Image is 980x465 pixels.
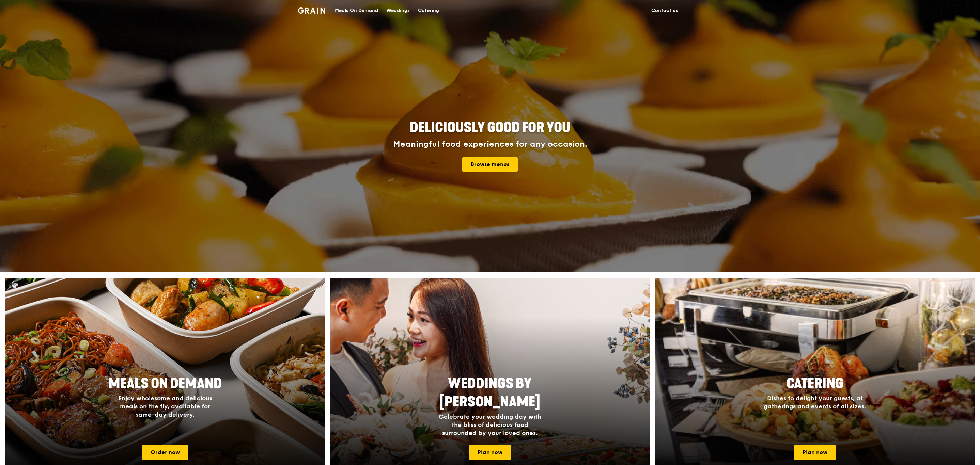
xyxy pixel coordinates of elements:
span: Enjoy wholesome and delicious meals on the fly, available for same-day delivery. [118,395,212,418]
a: Weddings [382,0,414,21]
div: Meals On Demand [335,0,378,21]
span: Dishes to delight your guests, at gatherings and events of all sizes. [764,395,866,410]
span: Catering [787,375,843,392]
span: Meals On Demand [108,375,222,392]
span: Celebrate your wedding day with the bliss of delicious food surrounded by your loved ones. [439,413,541,437]
a: Plan now [469,445,511,460]
span: Deliciously good for you [410,119,570,136]
div: Meaningful food experiences for any occasion. [368,140,613,149]
img: Grain [298,7,326,14]
a: Order now [142,445,188,460]
div: Catering [418,0,439,21]
div: Weddings [386,0,410,21]
a: Browse menus [462,157,518,172]
a: Catering [414,0,443,21]
a: Contact us [647,0,682,21]
span: Weddings by [PERSON_NAME] [439,375,540,410]
a: Plan now [794,445,836,460]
